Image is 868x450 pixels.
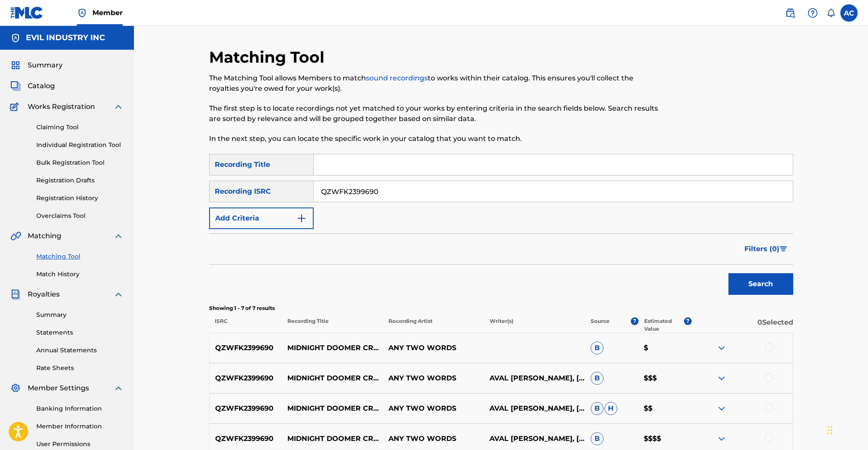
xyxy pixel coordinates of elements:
p: MIDNIGHT DOOMER CRUISE - ACOUSTIC DEMO [282,434,383,444]
a: Individual Registration Tool [36,140,124,150]
p: AVAL [PERSON_NAME], [PERSON_NAME], [PERSON_NAME] [484,373,585,383]
div: User Menu [840,4,858,22]
a: User Permissions [36,440,124,449]
img: Top Rightsholder [77,8,87,18]
span: B [591,341,604,354]
a: Public Search [782,4,799,22]
span: B [591,402,604,415]
img: Works Registration [10,102,22,112]
p: The first step is to locate recordings not yet matched to your works by entering criteria in the ... [209,103,659,124]
iframe: Chat Widget [825,409,868,450]
form: Search Form [209,154,793,299]
p: Recording Title [281,317,382,333]
img: help [808,8,818,18]
img: expand [716,373,727,383]
img: expand [113,231,124,241]
p: MIDNIGHT DOOMER CRUISE (ACOUSTIC DEMO) (ACOUSTIC DEMO) [282,343,383,353]
p: $ [638,343,692,353]
p: $$ [638,403,692,414]
a: Claiming Tool [36,123,124,132]
p: MIDNIGHT DOOMER CRUISE [282,373,383,383]
a: sound recordings [366,74,428,82]
p: ISRC [209,317,282,333]
button: Filters (0) [739,238,793,260]
a: SummarySummary [10,60,63,70]
img: 9d2ae6d4665cec9f34b9.svg [296,213,307,223]
p: ANY TWO WORDS [383,343,484,353]
a: Registration Drafts [36,176,124,185]
a: Overclaims Tool [36,211,124,220]
a: Rate Sheets [36,364,124,373]
a: CatalogCatalog [10,81,55,91]
button: Search [728,273,793,295]
div: Help [804,4,821,22]
p: MIDNIGHT DOOMER CRUISE (ACOUSTIC DEMO) [282,403,383,414]
img: Matching [10,231,21,241]
p: The Matching Tool allows Members to match to works within their catalog. This ensures you'll coll... [209,73,659,94]
img: expand [113,383,124,393]
img: expand [716,403,727,414]
p: Writer(s) [484,317,585,333]
p: $$$ [638,373,692,383]
a: Registration History [36,194,124,203]
p: In the next step, you can locate the specific work in your catalog that you want to match. [209,134,659,144]
img: Catalog [10,81,21,91]
p: AVAL [PERSON_NAME], [PERSON_NAME], [PERSON_NAME] [484,434,585,444]
p: Source [591,317,610,333]
span: Matching [28,231,61,241]
p: QZWFK2399690 [210,403,282,414]
span: Royalties [28,289,60,300]
img: expand [716,434,727,444]
img: filter [780,246,787,252]
a: Bulk Registration Tool [36,158,124,167]
img: expand [113,102,124,112]
p: Estimated Value [644,317,684,333]
p: QZWFK2399690 [210,343,282,353]
p: AVAL [PERSON_NAME], [PERSON_NAME], [PERSON_NAME] [484,403,585,414]
span: H [604,402,617,415]
img: MLC Logo [10,6,44,19]
span: B [591,372,604,385]
p: QZWFK2399690 [210,434,282,444]
a: Statements [36,328,124,337]
p: 0 Selected [692,317,793,333]
span: ? [684,317,692,325]
span: ? [631,317,639,325]
p: $$$$ [638,434,692,444]
iframe: Resource Center [844,304,868,373]
span: Member Settings [28,383,89,393]
a: Member Information [36,422,124,431]
img: expand [716,343,727,353]
span: Catalog [28,81,55,91]
span: B [591,432,604,445]
p: Showing 1 - 7 of 7 results [209,304,793,312]
img: Accounts [10,33,21,43]
a: Annual Statements [36,346,124,355]
img: expand [113,289,124,300]
p: ANY TWO WORDS [383,403,484,414]
img: Member Settings [10,383,21,393]
div: Drag [827,417,833,443]
p: ANY TWO WORDS [383,373,484,383]
p: QZWFK2399690 [210,373,282,383]
a: Banking Information [36,404,124,413]
a: Matching Tool [36,252,124,261]
span: Filters ( 0 ) [744,244,779,254]
p: ANY TWO WORDS [383,434,484,444]
a: Match History [36,270,124,279]
button: Add Criteria [209,207,314,229]
img: Summary [10,60,21,70]
p: Recording Artist [383,317,484,333]
h2: Matching Tool [209,48,329,67]
div: Notifications [827,9,835,17]
span: Member [92,8,123,18]
span: Works Registration [28,102,95,112]
img: search [785,8,795,18]
span: Summary [28,60,63,70]
a: Summary [36,310,124,319]
h5: EVIL INDUSTRY INC [26,33,105,43]
img: Royalties [10,289,21,300]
